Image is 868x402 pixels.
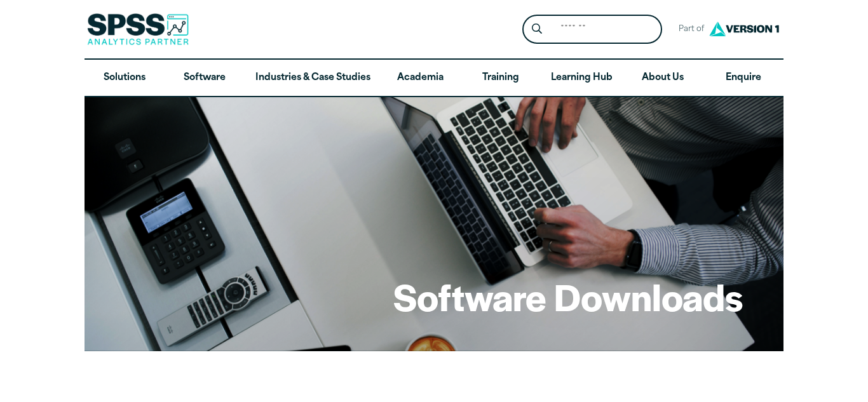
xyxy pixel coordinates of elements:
a: About Us [623,60,703,97]
a: Enquire [703,60,783,97]
a: Software [165,60,245,97]
h1: Software Downloads [393,272,743,321]
nav: Desktop version of site main menu [85,60,783,97]
form: Site Header Search Form [522,15,662,44]
a: Solutions [85,60,165,97]
svg: Search magnifying glass icon [532,23,542,34]
a: Academia [381,60,461,97]
img: SPSS Analytics Partner [87,13,189,45]
span: Part of [672,20,706,39]
a: Industries & Case Studies [245,60,381,97]
a: Learning Hub [541,60,623,97]
a: Training [461,60,541,97]
button: Search magnifying glass icon [526,18,549,41]
img: Version1 Logo [706,17,782,41]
